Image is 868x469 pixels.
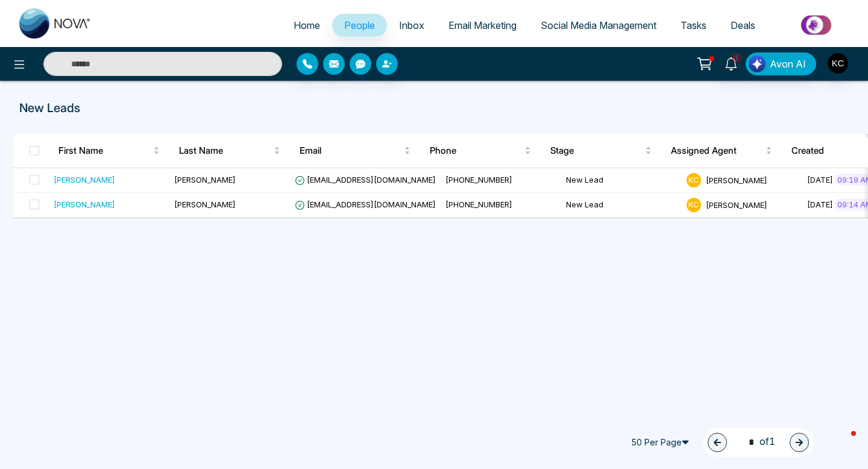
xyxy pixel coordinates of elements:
[436,14,529,37] a: Email Marketing
[541,19,656,31] span: Social Media Management
[19,8,92,39] img: Nova CRM Logo
[668,14,719,37] a: Tasks
[828,53,848,74] img: User Avatar
[430,143,522,158] span: Phone
[773,11,861,39] img: Market-place.gif
[717,52,746,74] a: 1
[19,99,849,117] p: New Leads
[749,55,766,72] img: Lead Flow
[290,134,420,168] th: Email
[387,14,436,37] a: Inbox
[58,143,151,158] span: First Name
[174,200,236,209] span: [PERSON_NAME]
[687,198,701,212] span: K C
[541,134,661,168] th: Stage
[420,134,541,168] th: Phone
[706,175,767,184] span: [PERSON_NAME]
[300,143,401,158] span: Email
[49,134,169,168] th: First Name
[550,143,643,158] span: Stage
[445,175,512,184] span: [PHONE_NUMBER]
[706,200,767,209] span: [PERSON_NAME]
[746,52,816,75] button: Avon AI
[731,52,742,63] span: 1
[332,14,387,37] a: People
[448,19,517,31] span: Email Marketing
[671,143,763,158] span: Assigned Agent
[626,433,698,452] span: 50 Per Page
[719,14,767,37] a: Deals
[807,200,833,209] span: [DATE]
[445,200,512,209] span: [PHONE_NUMBER]
[54,174,115,186] div: [PERSON_NAME]
[661,134,782,168] th: Assigned Agent
[295,200,436,209] span: [EMAIL_ADDRESS][DOMAIN_NAME]
[770,57,806,71] span: Avon AI
[169,134,290,168] th: Last Name
[687,173,701,187] span: K C
[295,175,436,184] span: [EMAIL_ADDRESS][DOMAIN_NAME]
[681,19,706,31] span: Tasks
[731,19,755,31] span: Deals
[399,19,424,31] span: Inbox
[561,168,682,193] td: New Lead
[741,434,775,450] span: of 1
[174,175,236,184] span: [PERSON_NAME]
[294,19,320,31] span: Home
[179,143,271,158] span: Last Name
[281,14,332,37] a: Home
[561,193,682,218] td: New Lead
[344,19,375,31] span: People
[54,198,115,210] div: [PERSON_NAME]
[529,14,668,37] a: Social Media Management
[807,175,833,184] span: [DATE]
[827,428,856,457] iframe: Intercom live chat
